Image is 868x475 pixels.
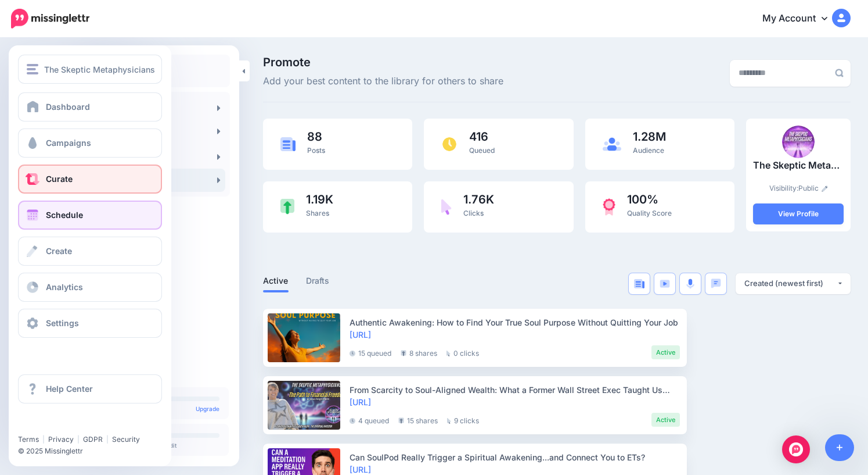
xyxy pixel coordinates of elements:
span: Clicks [463,209,484,217]
p: The Skeptic Metaphysicians [753,158,844,173]
img: users-blue.png [603,137,621,151]
span: | [42,435,45,444]
iframe: Twitter Follow Button [18,418,108,430]
img: Missinglettr [11,9,89,28]
img: pencil.png [822,185,828,192]
span: 1.28M [633,131,666,142]
a: GDPR [83,435,103,444]
img: article-blue.png [280,137,296,151]
a: View Profile [753,203,844,224]
img: share-green.png [280,199,294,215]
img: share-grey.png [401,350,406,356]
a: Terms [18,435,39,444]
span: Dashboard [46,102,90,112]
img: article-blue.png [634,279,644,288]
img: clock-grey-darker.png [350,418,355,424]
a: Dashboard [18,92,162,122]
a: Campaigns [18,128,162,158]
a: [URL] [350,330,371,340]
li: © 2025 Missinglettr [18,445,171,457]
span: | [106,435,109,444]
span: 100% [627,194,672,205]
span: The Skeptic Metaphysicians [44,63,155,76]
span: 416 [469,131,495,142]
span: Queued [469,146,495,155]
span: Posts [307,146,325,155]
span: 88 [307,131,325,142]
img: pointer-grey.png [447,418,451,424]
div: Created (newest first) [744,278,837,289]
a: Schedule [18,201,162,230]
img: pointer-grey.png [446,351,451,356]
li: 15 queued [350,345,391,359]
a: Help Center [18,374,162,403]
span: Quality Score [627,209,672,217]
span: Settings [46,318,79,328]
a: [URL] [350,397,371,407]
a: Curate [18,165,162,194]
a: Security [112,435,140,444]
span: Schedule [46,210,83,220]
li: Active [651,413,680,427]
img: chat-square-blue.png [711,278,721,288]
div: Authentic Awakening: How to Find Your True Soul Purpose Without Quitting Your Job [350,316,680,328]
span: 1.19K [306,194,333,205]
a: Analytics [18,273,162,302]
a: Settings [18,309,162,338]
img: pointer-purple.png [441,199,452,215]
a: Public [798,184,828,192]
li: 8 shares [401,345,437,359]
p: Visibility: [753,183,844,194]
img: 398694559_755142363325592_1851666557881600205_n-bsa141941_thumb.jpg [782,126,815,158]
div: From Scarcity to Soul-Aligned Wealth: What a Former Wall Street Exec Taught Us About Money Neutra... [350,384,680,396]
a: Create [18,237,162,266]
li: 9 clicks [447,413,479,427]
span: | [77,435,80,444]
div: Can SoulPod Really Trigger a Spiritual Awakening...and Connect You to ETs? [350,451,680,463]
button: Created (newest first) [736,273,851,294]
img: prize-red.png [603,198,615,216]
span: 1.76K [463,194,494,205]
li: 15 shares [398,413,438,427]
img: share-grey.png [398,417,404,424]
span: Analytics [46,282,83,292]
img: video-blue.png [660,280,670,288]
img: clock.png [441,136,458,152]
li: Active [651,345,680,359]
a: Privacy [48,435,74,444]
a: Active [263,274,289,288]
img: search-grey-6.png [835,69,844,77]
li: 4 queued [350,413,389,427]
span: Campaigns [46,138,91,148]
span: Audience [633,146,664,155]
span: Create [46,246,72,256]
span: Add your best content to the library for others to share [263,74,503,89]
span: Shares [306,209,329,217]
span: Curate [46,174,73,184]
span: Help Center [46,384,93,394]
a: My Account [751,5,851,33]
div: Open Intercom Messenger [782,435,810,463]
img: menu.png [27,64,38,74]
span: Promote [263,56,503,68]
button: The Skeptic Metaphysicians [18,55,162,84]
a: [URL] [350,465,371,474]
img: microphone.png [686,278,694,289]
img: clock-grey-darker.png [350,351,355,356]
li: 0 clicks [446,345,479,359]
a: Drafts [306,274,330,288]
